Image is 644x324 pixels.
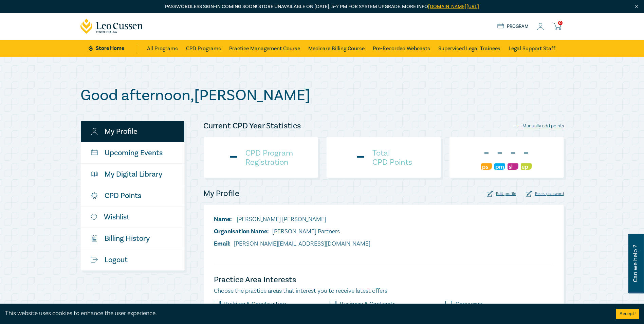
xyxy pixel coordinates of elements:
a: CPD Programs [186,40,221,57]
a: Wishlist [81,206,184,228]
div: This website uses cookies to enhance the user experience. [5,309,606,318]
span: Email: [214,240,231,248]
a: Medicare Billing Course [308,40,365,57]
a: Supervised Legal Trainees [438,40,500,57]
li: [PERSON_NAME] Partners [214,227,370,236]
div: - [508,144,518,162]
h4: My Profile [203,188,239,199]
div: Manually add points [516,123,564,129]
label: Business & Contracts [340,301,395,308]
span: Organisation Name: [214,228,269,235]
div: - [481,144,492,162]
a: Legal Support Staff [509,40,555,57]
div: - [521,144,532,162]
a: CPD Points [81,185,184,206]
div: - [228,149,239,166]
h4: Current CPD Year Statistics [203,121,301,131]
div: Reset password [526,191,564,197]
p: Passwordless sign-in coming soon! Store unavailable on [DATE], 5–7 PM for system upgrade. More info [80,3,564,11]
h4: CPD Program Registration [245,148,293,167]
label: Consumer [456,301,483,308]
div: - [355,149,366,166]
button: Accept cookies [616,309,639,319]
span: Name: [214,215,232,223]
li: [PERSON_NAME] [PERSON_NAME] [214,215,370,224]
a: Store Home [89,44,136,52]
h4: Total CPD Points [372,148,412,167]
a: Upcoming Events [81,142,184,163]
h4: Practice Area Interests [214,274,553,285]
a: My Digital Library [81,164,184,185]
a: $Billing History [81,228,184,249]
p: Choose the practice areas that interest you to receive latest offers [214,287,553,295]
div: Edit profile [487,191,516,197]
label: Building & Construction [224,301,286,308]
img: Ethics & Professional Responsibility [521,163,532,170]
tspan: $ [92,236,94,239]
a: My Profile [81,121,184,142]
a: Logout [81,249,184,270]
a: All Programs [147,40,178,57]
img: Professional Skills [481,163,492,170]
a: Pre-Recorded Webcasts [373,40,430,57]
a: Program [497,23,529,30]
span: Can we help ? [632,238,639,289]
li: [PERSON_NAME][EMAIL_ADDRESS][DOMAIN_NAME] [214,239,370,248]
span: 0 [558,21,563,25]
img: Practice Management & Business Skills [494,163,505,170]
img: Substantive Law [508,163,518,170]
div: - [494,144,505,162]
a: [DOMAIN_NAME][URL] [428,3,479,10]
img: Close [634,4,640,10]
a: Practice Management Course [229,40,300,57]
h1: Good afternoon , [PERSON_NAME] [80,87,564,104]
